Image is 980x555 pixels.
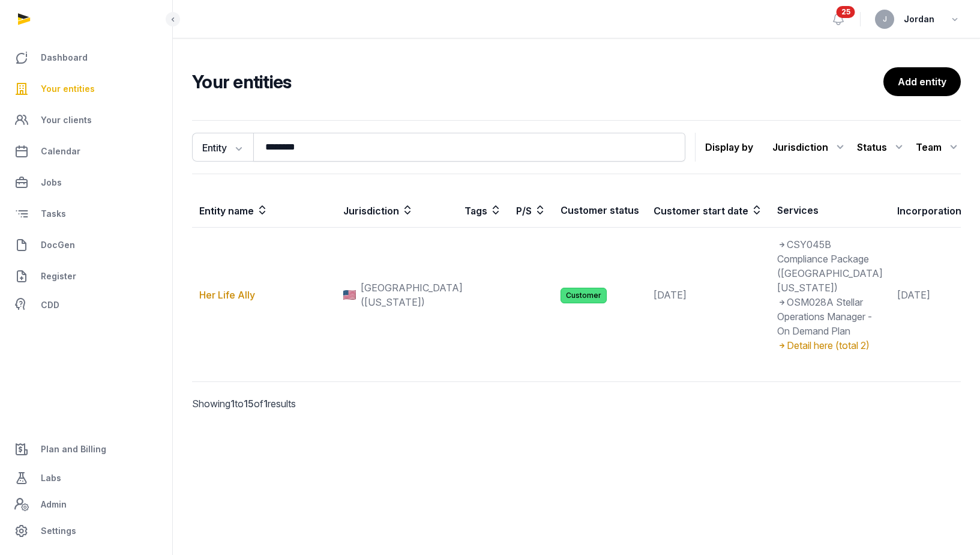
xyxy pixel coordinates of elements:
[10,517,163,545] a: Settings
[10,435,163,464] a: Plan and Billing
[41,50,88,65] span: Dashboard
[263,398,268,410] span: 1
[777,296,872,337] span: OSM028A Stellar Operations Manager - On Demand Plan
[772,138,847,157] div: Jurisdiction
[41,298,59,312] span: CDD
[336,193,457,228] th: Jurisdiction
[192,382,370,425] p: Showing to of results
[10,199,163,228] a: Tasks
[41,524,76,538] span: Settings
[777,338,883,353] div: Detail here (total 2)
[10,293,163,317] a: CDD
[244,398,254,410] span: 15
[41,442,106,456] span: Plan and Billing
[41,269,76,284] span: Register
[10,106,163,135] a: Your clients
[10,74,163,103] a: Your entities
[10,168,163,197] a: Jobs
[646,228,770,363] td: [DATE]
[41,471,61,485] span: Labs
[457,193,509,228] th: Tags
[10,231,163,259] a: DocGen
[41,497,67,512] span: Admin
[10,464,163,493] a: Labs
[837,6,855,18] span: 25
[857,138,906,157] div: Status
[41,82,95,96] span: Your entities
[705,138,753,157] p: Display by
[646,193,770,228] th: Customer start date
[192,193,336,228] th: Entity name
[904,12,934,26] span: Jordan
[777,238,883,294] span: CSY045B Compliance Package ([GEOGRAPHIC_DATA] [US_STATE])
[561,288,607,303] span: Customer
[41,238,75,252] span: DocGen
[10,262,163,291] a: Register
[192,71,883,92] h2: Your entities
[770,193,890,228] th: Services
[41,113,92,127] span: Your clients
[509,193,553,228] th: P/S
[199,289,255,301] a: Her Life Ally
[10,137,163,166] a: Calendar
[361,281,463,309] span: [GEOGRAPHIC_DATA] ([US_STATE])
[883,67,961,96] a: Add entity
[192,133,253,162] button: Entity
[875,10,894,29] button: J
[883,16,887,23] span: J
[41,207,66,221] span: Tasks
[10,493,163,517] a: Admin
[916,138,961,157] div: Team
[41,144,80,159] span: Calendar
[41,175,62,190] span: Jobs
[553,193,646,228] th: Customer status
[10,43,163,72] a: Dashboard
[230,398,235,410] span: 1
